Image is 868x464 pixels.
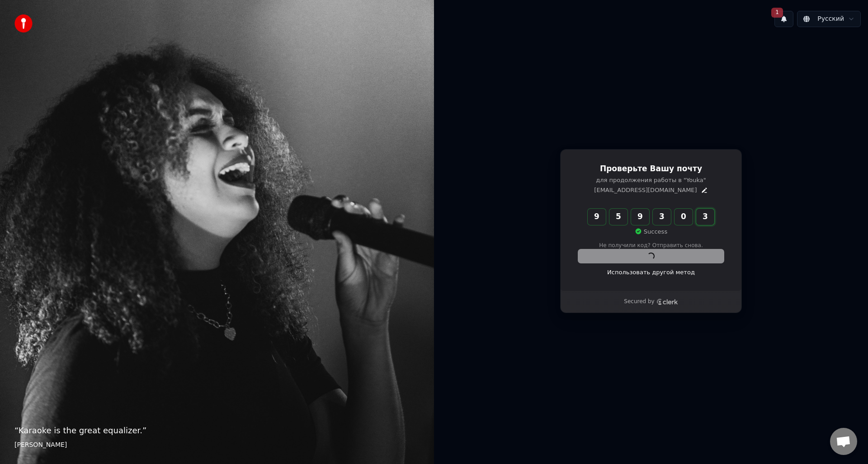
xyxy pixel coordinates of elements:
[656,299,678,305] a: Clerk logo
[594,186,697,194] p: [EMAIL_ADDRESS][DOMAIN_NAME]
[588,209,732,225] input: Enter verification code
[701,187,708,194] button: Edit
[771,8,783,18] span: 1
[635,228,667,236] p: Success
[14,441,420,450] footer: [PERSON_NAME]
[624,298,654,305] p: Secured by
[830,428,857,455] div: Открытый чат
[14,14,33,33] img: youka
[578,164,724,174] h1: Проверьте Вашу почту
[578,176,724,184] p: для продолжения работы в "Youka"
[774,11,793,27] button: 1
[607,268,695,277] a: Использовать другой метод
[14,424,420,437] p: “ Karaoke is the great equalizer. ”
